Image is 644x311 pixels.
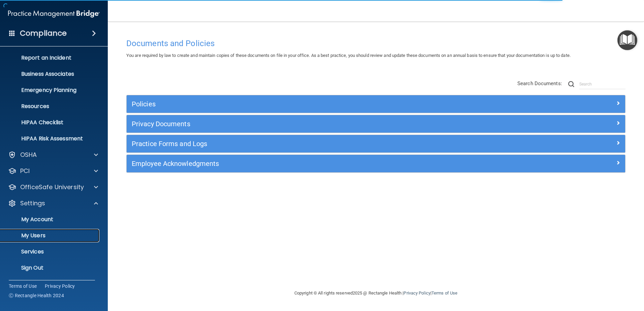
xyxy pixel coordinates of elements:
p: Business Associates [4,71,96,77]
span: Ⓒ Rectangle Health 2024 [9,292,64,299]
a: OfficeSafe University [8,183,98,191]
h5: Policies [132,100,495,108]
img: ic-search.3b580494.png [568,81,574,87]
a: Privacy Policy [404,290,430,296]
button: Open Resource Center [617,30,637,50]
p: My Users [4,232,96,239]
p: Resources [4,103,96,110]
p: My Account [4,216,96,223]
span: Search Documents: [517,80,562,87]
h4: Compliance [20,29,67,38]
p: HIPAA Checklist [4,119,96,126]
p: HIPAA Risk Assessment [4,135,96,142]
a: Terms of Use [431,290,457,296]
p: Report an Incident [4,55,96,61]
a: Practice Forms and Logs [132,138,620,149]
p: OfficeSafe University [20,183,84,191]
input: Search [579,79,625,89]
h4: Documents and Policies [126,39,625,48]
p: PCI [20,167,30,175]
a: Terms of Use [9,283,37,289]
a: Privacy Policy [45,283,75,289]
p: Settings [20,199,45,207]
p: Sign Out [4,265,96,271]
a: Privacy Documents [132,118,620,129]
h5: Practice Forms and Logs [132,140,495,147]
iframe: Drift Widget Chat Controller [527,263,636,290]
a: OSHA [8,151,98,159]
div: Copyright © All rights reserved 2025 @ Rectangle Health | | [253,282,499,304]
a: Policies [132,99,620,109]
p: Emergency Planning [4,87,96,94]
span: You are required by law to create and maintain copies of these documents on file in your office. ... [126,53,571,58]
p: Services [4,248,96,255]
img: PMB logo [8,7,100,21]
h5: Employee Acknowledgments [132,160,495,167]
a: Employee Acknowledgments [132,158,620,169]
a: Settings [8,199,98,207]
h5: Privacy Documents [132,120,495,128]
a: PCI [8,167,98,175]
p: OSHA [20,151,37,159]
